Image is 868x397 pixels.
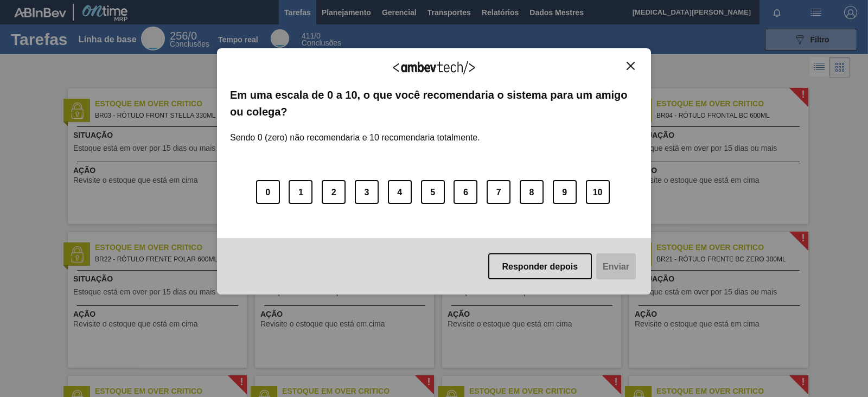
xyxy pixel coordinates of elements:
font: 2 [331,187,336,196]
font: 6 [463,187,468,196]
button: 5 [421,180,445,204]
button: 4 [388,180,412,204]
font: Responder depois [502,261,578,271]
button: 1 [289,180,312,204]
font: 5 [430,187,435,196]
font: 4 [397,187,402,196]
button: 3 [355,180,379,204]
button: Fechar [623,61,638,71]
button: 8 [520,180,544,204]
font: 10 [593,187,603,196]
font: 9 [562,187,567,196]
font: 3 [365,187,369,196]
img: Fechar [627,62,635,70]
font: 1 [298,187,303,196]
img: Logotipo Ambevtech [393,61,475,74]
font: 8 [529,187,534,196]
button: 6 [454,180,477,204]
button: 10 [586,180,610,204]
button: Responder depois [488,253,592,279]
button: 0 [256,180,280,204]
font: 7 [496,187,501,196]
button: 9 [553,180,577,204]
font: 0 [265,187,270,196]
font: Em uma escala de 0 a 10, o que você recomendaria o sistema para um amigo ou colega? [230,89,628,117]
button: 7 [487,180,510,204]
button: 2 [322,180,346,204]
font: Sendo 0 (zero) não recomendaria e 10 recomendaria totalmente. [230,133,480,142]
